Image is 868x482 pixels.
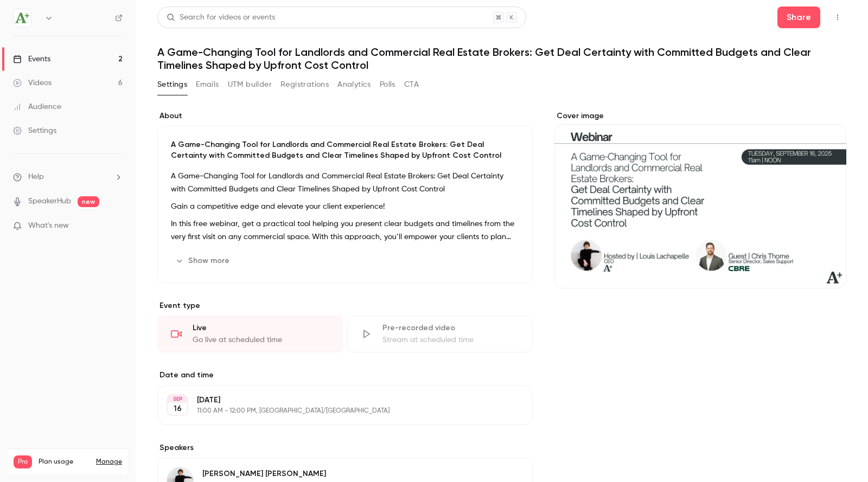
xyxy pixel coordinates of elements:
div: LiveGo live at scheduled time [157,316,343,352]
label: Cover image [554,111,846,121]
p: 16 [174,403,182,414]
div: SEP [168,395,187,403]
span: Plan usage [39,458,90,466]
button: CTA [404,76,419,93]
p: A Game-Changing Tool for Landlords and Commercial Real Estate Brokers: Get Deal Certainty with Co... [171,139,519,161]
button: Show more [171,252,236,269]
button: Registrations [280,76,329,93]
div: Live [193,323,329,333]
p: 11:00 AM - 12:00 PM, [GEOGRAPHIC_DATA]/[GEOGRAPHIC_DATA] [197,407,475,415]
p: Gain a competitive edge and elevate your client experience! [171,200,519,213]
div: Pre-recorded videoStream at scheduled time [347,316,533,352]
button: Analytics [337,76,371,93]
button: Emails [196,76,219,93]
a: SpeakerHub [28,196,71,207]
div: Stream at scheduled time [382,335,519,345]
span: What's new [28,220,69,232]
h1: A Game-Changing Tool for Landlords and Commercial Real Estate Brokers: Get Deal Certainty with Co... [157,46,846,72]
section: Cover image [554,111,846,288]
label: About [157,111,533,121]
p: A Game-Changing Tool for Landlords and Commercial Real Estate Brokers: Get Deal Certainty with Co... [171,170,519,196]
p: [PERSON_NAME] [PERSON_NAME] [202,468,326,479]
button: Share [777,7,820,28]
div: Videos [13,78,52,88]
div: Audience [13,101,61,112]
div: Pre-recorded video [382,323,519,333]
div: Settings [13,125,56,136]
a: Manage [96,458,122,466]
p: Event type [157,300,533,311]
span: Pro [14,455,32,468]
button: UTM builder [228,76,272,93]
label: Speakers [157,442,533,453]
p: [DATE] [197,395,475,406]
div: Go live at scheduled time [193,335,329,345]
p: In this free webinar, get a practical tool helping you present clear budgets and timelines from t... [171,217,519,243]
label: Date and time [157,370,533,381]
span: new [78,196,99,207]
button: Polls [380,76,395,93]
span: Help [28,171,44,183]
button: Settings [157,76,187,93]
div: Search for videos or events [167,12,275,23]
div: Events [13,54,50,65]
li: help-dropdown-opener [13,171,123,183]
